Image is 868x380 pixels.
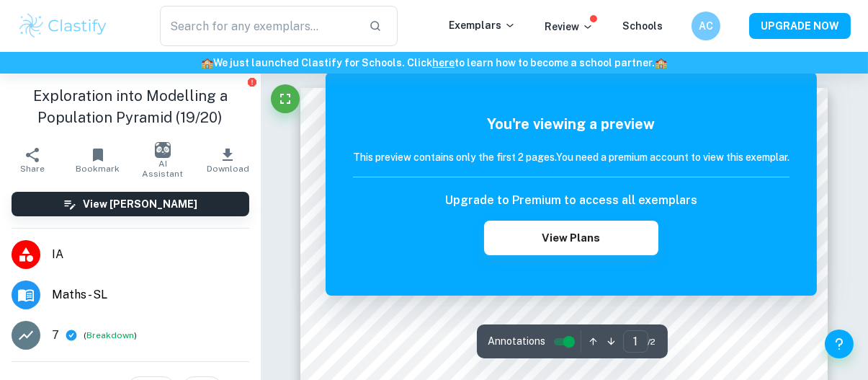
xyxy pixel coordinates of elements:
span: ( ) [84,329,137,343]
span: Download [207,164,249,174]
button: UPGRADE NOW [749,13,851,39]
h6: We just launched Clastify for Schools. Click to learn how to become a school partner. [3,55,865,71]
p: 7 [52,327,59,344]
p: Review [545,19,594,35]
h6: Upgrade to Premium to access all exemplars [445,192,697,209]
button: Report issue [247,76,258,87]
input: Search for any exemplars... [160,6,357,46]
h6: View [PERSON_NAME] [83,196,197,212]
span: Share [20,164,45,174]
button: View [PERSON_NAME] [12,192,249,216]
button: Help and Feedback [825,330,854,358]
button: AC [692,12,720,40]
p: Exemplars [449,17,516,33]
button: Fullscreen [271,84,300,113]
img: Clastify logo [17,12,109,40]
span: 🏫 [655,57,667,69]
button: Download [195,140,260,180]
a: Schools [622,20,663,32]
span: AI Assistant [139,159,187,179]
h1: Exploration into Modelling a Population Pyramid (19/20) [12,85,249,128]
button: Bookmark [65,140,130,180]
button: View Plans [484,221,658,255]
span: Maths - SL [52,286,249,304]
h6: This preview contains only the first 2 pages. You need a premium account to view this exemplar. [353,149,789,165]
h5: You're viewing a preview [353,113,789,135]
span: IA [52,246,249,263]
span: 🏫 [201,57,213,69]
span: / 2 [648,335,656,348]
button: Breakdown [86,329,134,342]
img: AI Assistant [155,142,171,158]
button: AI Assistant [130,140,195,180]
span: Annotations [488,334,546,349]
a: here [432,57,455,69]
span: Bookmark [76,164,120,174]
h6: AC [698,18,715,34]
